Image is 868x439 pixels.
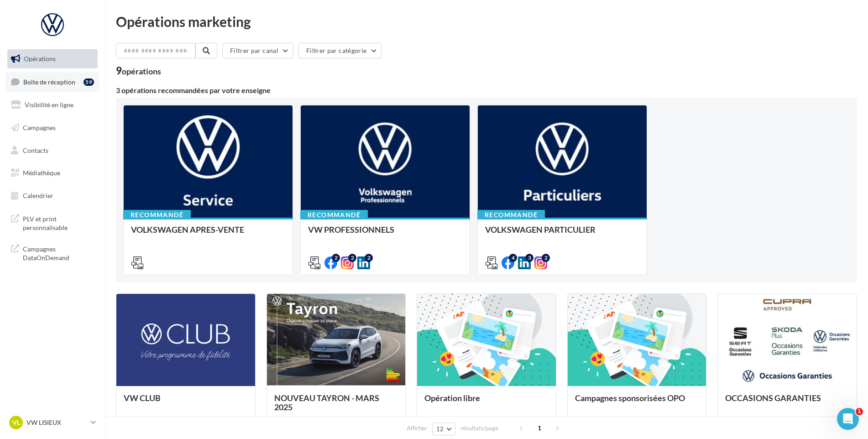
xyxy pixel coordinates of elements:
a: Opérations [5,49,99,68]
a: Visibilité en ligne [5,95,99,115]
a: Médiathèque [5,163,99,183]
div: Opérations marketing [116,15,857,28]
div: 2 [332,254,340,262]
span: Opération libre [424,393,480,403]
div: 2 [348,254,356,262]
div: 4 [509,254,517,262]
span: Boîte de réception [23,78,75,85]
span: 12 [436,425,444,433]
p: VW LISIEUX [26,418,87,427]
a: Calendrier [5,186,99,205]
span: Opérations [24,55,56,63]
span: Visibilité en ligne [25,101,73,109]
span: VW CLUB [124,393,161,403]
a: PLV et print personnalisable [5,209,99,236]
a: Campagnes DataOnDemand [5,239,99,266]
span: Contacts [23,146,48,154]
div: Recommandé [477,210,545,220]
span: VW PROFESSIONNELS [308,225,394,235]
span: NOUVEAU TAYRON - MARS 2025 [274,393,379,412]
div: 2 [542,254,550,262]
iframe: Intercom live chat [837,408,859,430]
span: VOLKSWAGEN PARTICULIER [485,225,596,235]
div: 3 [525,254,533,262]
a: Campagnes [5,118,99,137]
span: résultats/page [460,424,498,433]
a: VL VW LISIEUX [7,414,98,431]
div: 59 [84,78,94,86]
span: Médiathèque [23,169,60,177]
span: 1 [532,421,547,435]
button: 12 [432,423,455,435]
span: Campagnes [23,124,56,131]
a: Contacts [5,141,99,160]
span: Afficher [407,424,427,433]
div: opérations [122,67,161,75]
div: Recommandé [123,210,191,220]
div: 2 [365,254,373,262]
span: Campagnes DataOnDemand [23,243,94,262]
span: 1 [856,408,863,415]
div: Recommandé [300,210,368,220]
span: Campagnes sponsorisées OPO [575,393,685,403]
span: PLV et print personnalisable [23,213,94,232]
div: 9 [116,66,161,76]
span: Calendrier [23,192,53,199]
button: Filtrer par catégorie [298,43,382,58]
div: 3 opérations recommandées par votre enseigne [116,87,857,94]
button: Filtrer par canal [222,43,293,58]
a: Boîte de réception59 [5,72,99,92]
span: VOLKSWAGEN APRES-VENTE [131,225,244,235]
span: VL [12,418,20,427]
span: OCCASIONS GARANTIES [725,393,821,403]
